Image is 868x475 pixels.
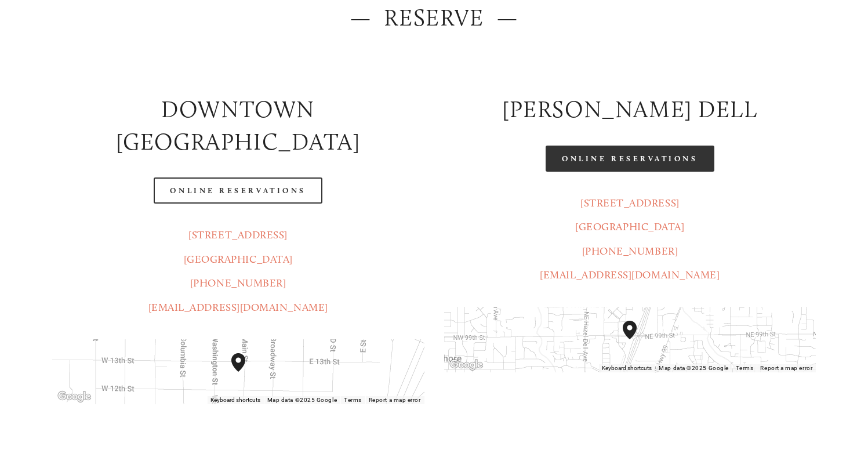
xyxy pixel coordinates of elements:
a: [PHONE_NUMBER] [190,277,286,289]
a: Open this area in Google Maps (opens a new window) [447,357,485,372]
h2: [PERSON_NAME] DELL [444,93,816,126]
h2: Downtown [GEOGRAPHIC_DATA] [52,93,424,158]
a: Terms [344,397,362,403]
a: Report a map error [760,365,812,371]
a: [STREET_ADDRESS] [580,197,680,209]
button: Keyboard shortcuts [210,396,260,404]
div: Amaro's Table 816 Northeast 98th Circle Vancouver, WA, 98665, United States [623,321,651,358]
a: [EMAIL_ADDRESS][DOMAIN_NAME] [540,269,720,281]
a: Open this area in Google Maps (opens a new window) [55,389,93,404]
a: [EMAIL_ADDRESS][DOMAIN_NAME] [148,301,328,314]
a: Report a map error [369,397,421,403]
a: Online Reservations [154,177,322,204]
span: Map data ©2025 Google [659,365,728,371]
img: Google [55,389,93,404]
a: Online Reservations [546,146,714,172]
a: Terms [736,365,754,371]
a: [GEOGRAPHIC_DATA] [184,253,293,266]
span: Map data ©2025 Google [267,397,337,403]
div: Amaro's Table 1220 Main Street vancouver, United States [231,353,259,390]
button: Keyboard shortcuts [602,364,652,372]
a: [GEOGRAPHIC_DATA] [575,220,684,233]
a: [PHONE_NUMBER] [582,245,678,258]
img: Google [447,357,485,372]
a: [STREET_ADDRESS] [188,229,288,241]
